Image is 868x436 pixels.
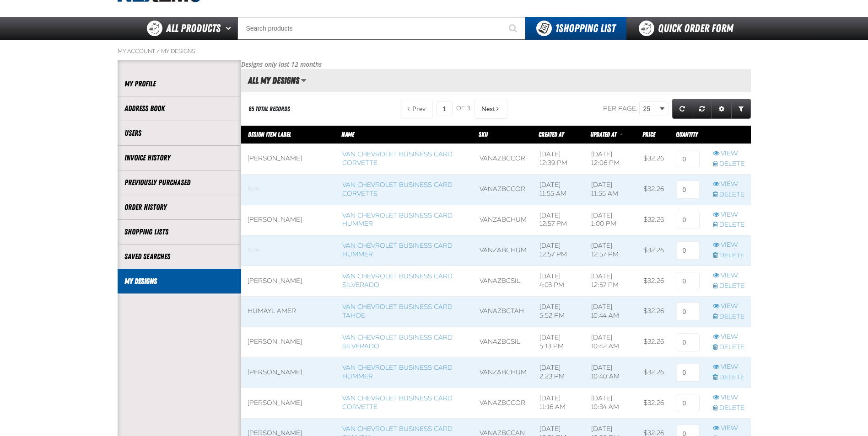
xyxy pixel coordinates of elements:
td: [DATE] 12:57 PM [533,205,585,235]
a: View row action [713,149,744,158]
td: $32.26 [637,296,670,327]
button: Manage grid views. Current view is All My Designs [301,73,307,88]
a: Users [124,128,234,138]
a: Delete row action [713,404,744,413]
a: Invoice History [124,153,234,163]
a: My Designs [124,276,234,287]
a: Delete row action [713,282,744,291]
td: $32.26 [637,205,670,235]
td: [DATE] 2:23 PM [533,357,585,388]
span: Created At [539,131,564,138]
td: [DATE] 11:16 AM [533,388,585,419]
a: Order History [124,202,234,213]
td: [DATE] 11:55 AM [533,174,585,205]
h2: All My Designs [241,75,299,85]
p: Designs only last 12 months [241,60,751,69]
td: [DATE] 10:44 AM [585,296,637,327]
button: You have 1 Shopping List. Open to view details [525,17,626,40]
input: 0 [677,272,700,290]
input: 0 [677,363,700,382]
td: Blank [241,235,336,266]
td: [DATE] 10:34 AM [585,388,637,419]
td: VANAZBCCOR [473,144,533,174]
span: Quantity [676,131,698,138]
td: VANZABCHUM [473,205,533,235]
a: View row action [713,271,744,280]
span: SKU [479,131,488,138]
td: $32.26 [637,144,670,174]
a: Van Chevrolet Business Card Hummer [342,212,453,228]
a: Previously Purchased [124,177,234,188]
td: $32.26 [637,174,670,205]
td: $32.26 [637,266,670,297]
a: Van Chevrolet Business Card Corvette [342,150,453,167]
td: [PERSON_NAME] [241,144,336,174]
a: Refresh grid action [672,99,692,119]
input: 0 [677,181,700,199]
a: Delete row action [713,313,744,321]
td: [DATE] 5:13 PM [533,327,585,357]
input: 0 [677,150,700,168]
th: Row actions [706,126,751,144]
a: Van Chevrolet Business Card Hummer [342,242,453,258]
a: Expand or Collapse Grid Filters [731,99,751,119]
a: View row action [713,180,744,189]
td: [DATE] 12:06 PM [585,144,637,174]
a: Name [341,131,354,138]
strong: 1 [555,22,559,35]
a: My Profile [124,79,234,89]
input: 0 [677,333,700,351]
a: Van Chevrolet Business Card Hummer [342,364,453,380]
a: Van Chevrolet Business Card Corvette [342,181,453,197]
a: My Designs [161,48,195,55]
a: View row action [713,393,744,402]
td: VANAZBCCOR [473,388,533,419]
span: Price [642,131,655,138]
td: [DATE] 12:57 PM [533,235,585,266]
td: [DATE] 10:40 AM [585,357,637,388]
td: $32.26 [637,357,670,388]
td: VANZABCHUM [473,357,533,388]
td: $32.26 [637,327,670,357]
a: Saved Searches [124,251,234,262]
td: VANAZBCSIL [473,266,533,297]
td: [PERSON_NAME] [241,327,336,357]
a: Van Chevrolet Business Card Tahoe [342,303,453,319]
button: Next Page [474,99,507,119]
td: VANAZBCCOR [473,174,533,205]
input: Search [237,17,525,40]
td: VANAZBCSIL [473,327,533,357]
input: 0 [677,241,700,260]
a: Design Item Label [248,131,291,138]
a: Expand or Collapse Grid Settings [712,99,732,119]
a: View row action [713,424,744,433]
a: Updated At [590,131,618,138]
td: [DATE] 12:39 PM [533,144,585,174]
a: View row action [713,363,744,372]
a: View row action [713,302,744,311]
button: Start Searching [502,17,525,40]
input: 0 [677,211,700,229]
span: of 3 [456,105,470,113]
td: VANZABCHUM [473,235,533,266]
div: 65 total records [248,105,290,113]
span: Updated At [590,131,616,138]
a: Delete row action [713,343,744,352]
a: Delete row action [713,373,744,382]
a: Van Chevrolet Business Card Silverado [342,272,453,289]
td: [PERSON_NAME] [241,357,336,388]
span: Next Page [481,105,495,112]
td: [PERSON_NAME] [241,205,336,235]
input: 0 [677,303,700,321]
a: Shopping Lists [124,227,234,237]
td: [DATE] 4:03 PM [533,266,585,297]
a: Delete row action [713,221,744,229]
a: Van Chevrolet Business Card Silverado [342,334,453,350]
button: Open All Products pages [222,17,237,40]
span: 25 [643,104,658,114]
td: [DATE] 12:57 PM [585,235,637,266]
td: [DATE] 10:42 AM [585,327,637,357]
span: All Products [166,20,221,37]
